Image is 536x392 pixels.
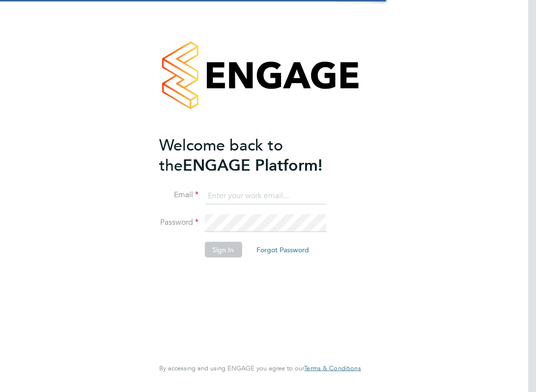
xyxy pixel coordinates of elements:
h2: ENGAGE Platform! [159,135,351,175]
label: Password [159,217,198,228]
span: By accessing and using ENGAGE you agree to our [159,364,361,372]
label: Email [159,190,198,200]
input: Enter your work email... [204,187,326,205]
a: Terms & Conditions [304,364,361,372]
span: Terms & Conditions [304,364,361,372]
button: Sign In [204,242,242,258]
span: Welcome back to the [159,135,283,175]
button: Forgot Password [249,242,317,258]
